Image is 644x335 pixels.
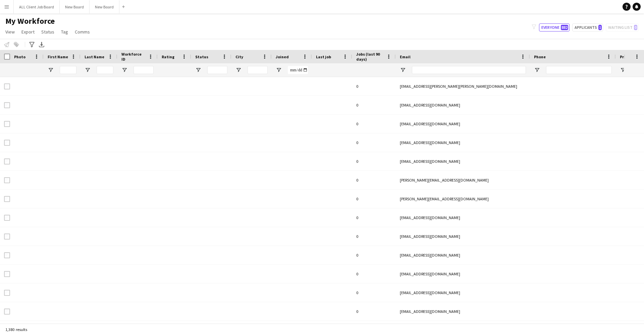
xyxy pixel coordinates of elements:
span: Workforce ID [121,52,146,62]
button: Open Filter Menu [400,67,406,73]
div: [PERSON_NAME][EMAIL_ADDRESS][DOMAIN_NAME] [396,171,530,189]
div: 0 [352,265,396,283]
app-action-btn: Advanced filters [28,41,36,49]
span: 1 [598,25,602,30]
input: Row Selection is disabled for this row (unchecked) [4,309,10,315]
span: Status [41,29,54,35]
a: Comms [72,27,93,36]
div: [EMAIL_ADDRESS][DOMAIN_NAME] [396,133,530,152]
input: City Filter Input [248,66,268,74]
a: Tag [58,27,71,36]
input: Row Selection is disabled for this row (unchecked) [4,233,10,240]
span: Joined [276,54,289,59]
span: First Name [48,54,68,59]
a: Status [39,27,57,36]
span: Rating [162,54,174,59]
div: [EMAIL_ADDRESS][DOMAIN_NAME] [396,227,530,246]
input: Row Selection is disabled for this row (unchecked) [4,102,10,108]
div: 0 [352,115,396,133]
input: First Name Filter Input [60,66,76,74]
span: Photo [14,54,25,59]
div: 0 [352,246,396,264]
span: Comms [75,29,90,35]
div: [EMAIL_ADDRESS][DOMAIN_NAME] [396,96,530,114]
button: Open Filter Menu [534,67,540,73]
input: Workforce ID Filter Input [133,66,154,74]
input: Phone Filter Input [546,66,612,74]
span: City [235,54,243,59]
div: 0 [352,190,396,208]
input: Row Selection is disabled for this row (unchecked) [4,83,10,89]
button: New Board [90,0,119,13]
div: [EMAIL_ADDRESS][PERSON_NAME][PERSON_NAME][DOMAIN_NAME] [396,77,530,95]
div: 0 [352,96,396,114]
button: Open Filter Menu [235,67,241,73]
div: 0 [352,133,396,152]
input: Status Filter Input [207,66,227,74]
button: ALL Client Job Board [14,0,60,13]
input: Row Selection is disabled for this row (unchecked) [4,121,10,127]
span: Tag [61,29,68,35]
app-action-btn: Export XLSX [38,41,46,49]
button: Open Filter Menu [620,67,626,73]
div: [EMAIL_ADDRESS][DOMAIN_NAME] [396,265,530,283]
div: [EMAIL_ADDRESS][DOMAIN_NAME] [396,208,530,227]
div: [PERSON_NAME][EMAIL_ADDRESS][DOMAIN_NAME] [396,190,530,208]
input: Email Filter Input [412,66,526,74]
input: Row Selection is disabled for this row (unchecked) [4,196,10,202]
div: 0 [352,208,396,227]
input: Joined Filter Input [288,66,308,74]
div: 0 [352,77,396,95]
span: Profile [620,54,633,59]
span: Last job [316,54,331,59]
button: Open Filter Menu [85,67,91,73]
div: 0 [352,152,396,171]
a: View [3,27,17,36]
span: My Workforce [5,16,55,26]
span: Export [21,29,35,35]
button: Open Filter Menu [276,67,282,73]
input: Row Selection is disabled for this row (unchecked) [4,140,10,146]
span: Email [400,54,411,59]
a: Export [19,27,37,36]
div: 0 [352,171,396,189]
div: 0 [352,283,396,302]
button: Everyone882 [539,23,570,31]
span: Phone [534,54,546,59]
button: Open Filter Menu [48,67,54,73]
input: Row Selection is disabled for this row (unchecked) [4,215,10,221]
button: New Board [60,0,90,13]
input: Row Selection is disabled for this row (unchecked) [4,177,10,183]
div: 0 [352,227,396,246]
input: Row Selection is disabled for this row (unchecked) [4,290,10,296]
div: 0 [352,302,396,321]
span: Last Name [85,54,104,59]
div: [EMAIL_ADDRESS][DOMAIN_NAME] [396,283,530,302]
input: Row Selection is disabled for this row (unchecked) [4,271,10,277]
input: Row Selection is disabled for this row (unchecked) [4,158,10,164]
span: Jobs (last 90 days) [356,52,384,62]
span: Status [195,54,208,59]
button: Open Filter Menu [195,67,201,73]
input: Last Name Filter Input [97,66,113,74]
div: [EMAIL_ADDRESS][DOMAIN_NAME] [396,152,530,171]
div: [EMAIL_ADDRESS][DOMAIN_NAME] [396,115,530,133]
button: Open Filter Menu [121,67,127,73]
span: 882 [561,25,568,30]
span: View [5,29,15,35]
div: [EMAIL_ADDRESS][DOMAIN_NAME] [396,246,530,264]
input: Row Selection is disabled for this row (unchecked) [4,252,10,258]
button: Applicants1 [572,23,603,31]
div: [EMAIL_ADDRESS][DOMAIN_NAME] [396,302,530,321]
